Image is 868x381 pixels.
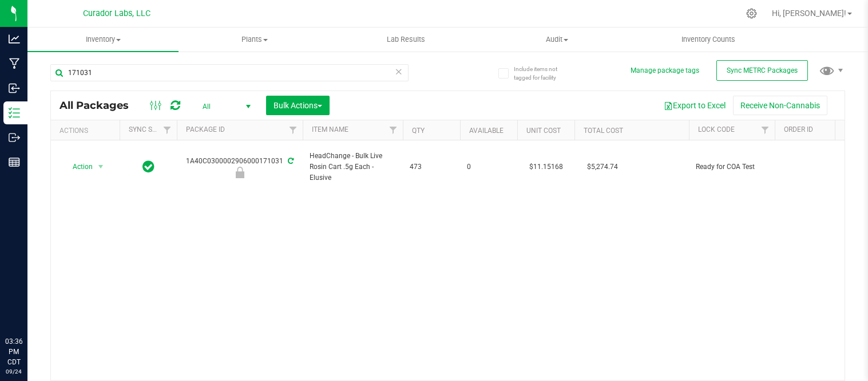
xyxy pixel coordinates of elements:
a: Filter [158,120,177,140]
a: Inventory Counts [633,28,784,52]
button: Export to Excel [656,96,733,115]
span: Sync METRC Packages [727,66,798,74]
span: 473 [410,162,453,172]
a: Inventory [27,28,179,52]
span: Inventory Counts [666,34,751,45]
span: Inventory [27,34,179,45]
span: 0 [467,162,510,172]
a: Lab Results [330,28,481,52]
button: Sync METRC Packages [716,60,808,81]
span: HeadChange - Bulk Live Rosin Cart .5g Each - Elusive [310,151,396,184]
span: Sync from Compliance System [286,157,294,165]
inline-svg: Inbound [9,83,20,94]
iframe: Resource center unread badge [34,288,47,301]
a: Qty [412,127,425,135]
span: In Sync [142,159,154,175]
span: Hi, [PERSON_NAME]! [772,9,846,18]
span: Audit [482,34,632,45]
p: 03:36 PM CDT [5,336,22,367]
a: Order Id [784,125,813,133]
div: Manage settings [744,8,759,19]
button: Bulk Actions [266,96,330,115]
a: Total Cost [584,127,623,135]
span: Bulk Actions [274,101,322,110]
span: Include items not tagged for facility [514,65,571,82]
input: Search Package ID, Item Name, SKU, Lot or Part Number... [50,64,409,81]
button: Receive Non-Cannabis [733,96,827,115]
span: Plants [179,34,329,45]
button: Manage package tags [631,66,699,76]
span: select [94,159,108,175]
span: Curador Labs, LLC [83,9,150,18]
inline-svg: Analytics [9,33,20,45]
a: Audit [481,28,632,52]
a: Unit Cost [526,127,561,135]
span: Clear [395,64,403,79]
span: $5,274.74 [581,159,624,175]
div: Actions [60,127,115,135]
a: Filter [384,120,403,140]
inline-svg: Outbound [9,132,20,143]
inline-svg: Inventory [9,107,20,119]
span: All Packages [60,99,140,112]
inline-svg: Manufacturing [9,58,20,69]
span: Action [62,159,93,175]
td: $11.15168 [517,140,574,194]
a: Item Name [312,125,348,133]
span: Lab Results [371,34,441,45]
div: 1A40C0300002906000171031 [175,156,304,178]
a: Filter [756,120,775,140]
iframe: Resource center [11,289,46,324]
p: 09/24 [5,367,22,376]
a: Package ID [186,125,225,133]
a: Plants [179,28,330,52]
a: Sync Status [129,125,173,133]
a: Available [469,127,504,135]
a: Filter [284,120,303,140]
inline-svg: Reports [9,156,20,168]
a: Lock Code [698,125,735,133]
div: Ready for COA Test [175,167,304,178]
span: Ready for COA Test [696,162,768,172]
